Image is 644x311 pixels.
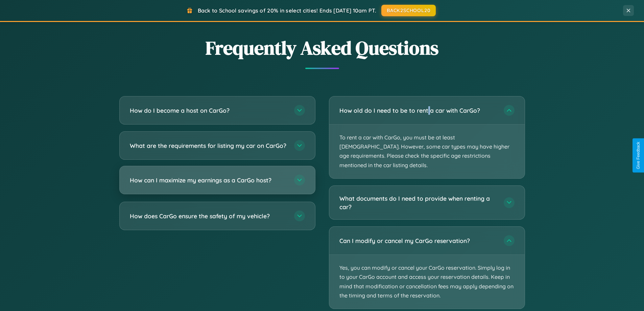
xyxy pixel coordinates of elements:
p: Yes, you can modify or cancel your CarGo reservation. Simply log in to your CarGo account and acc... [329,255,525,309]
h3: What documents do I need to provide when renting a car? [339,194,497,211]
p: To rent a car with CarGo, you must be at least [DEMOGRAPHIC_DATA]. However, some car types may ha... [329,125,525,178]
h3: How can I maximize my earnings as a CarGo host? [130,176,287,184]
h3: How does CarGo ensure the safety of my vehicle? [130,212,287,220]
div: Give Feedback [636,142,641,169]
h2: Frequently Asked Questions [119,35,525,61]
h3: How old do I need to be to rent a car with CarGo? [339,106,497,115]
h3: What are the requirements for listing my car on CarGo? [130,141,287,150]
h3: Can I modify or cancel my CarGo reservation? [339,237,497,245]
h3: How do I become a host on CarGo? [130,106,287,115]
button: BACK2SCHOOL20 [381,5,436,16]
span: Back to School savings of 20% in select cities! Ends [DATE] 10am PT. [198,7,376,14]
